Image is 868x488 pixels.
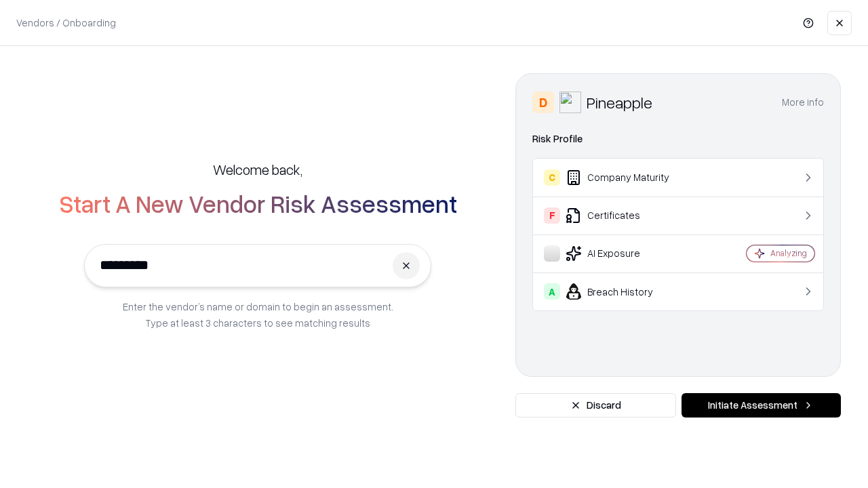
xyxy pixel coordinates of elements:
[515,393,676,418] button: Discard
[544,169,560,186] div: C
[123,298,393,331] p: Enter the vendor’s name or domain to begin an assessment. Type at least 3 characters to see match...
[544,207,706,224] div: Certificates
[213,160,302,179] h5: Welcome back,
[544,207,560,224] div: F
[59,190,457,217] h2: Start A New Vendor Risk Assessment
[544,283,706,300] div: Breach History
[16,16,116,30] p: Vendors / Onboarding
[682,393,841,418] button: Initiate Assessment
[559,91,581,113] img: Pineapple
[587,91,652,113] div: Pineapple
[782,90,824,115] button: More info
[544,245,706,262] div: AI Exposure
[770,247,807,259] div: Analyzing
[544,283,560,300] div: A
[532,91,554,113] div: D
[532,131,824,147] div: Risk Profile
[544,169,706,186] div: Company Maturity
